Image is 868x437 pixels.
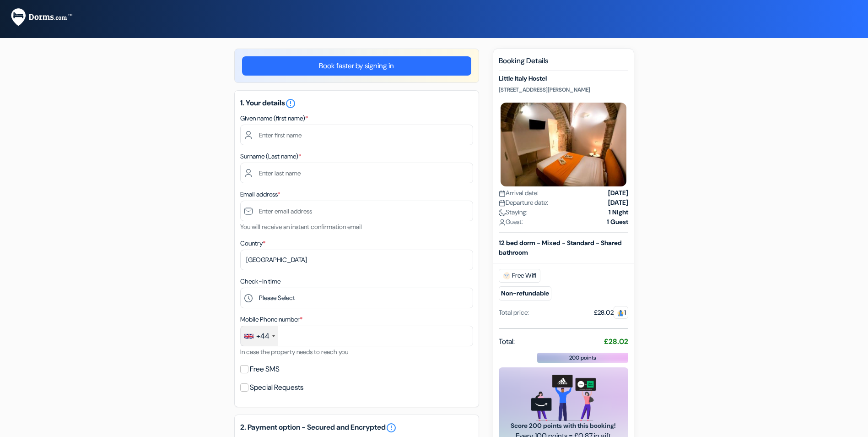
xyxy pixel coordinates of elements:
[499,190,506,197] img: calendar.svg
[499,219,506,226] img: user_icon.svg
[604,337,628,346] strong: £28.02
[499,86,628,93] p: [STREET_ADDRESS][PERSON_NAME]
[256,331,270,342] div: +44
[531,375,596,421] img: gift_card_hero_new.png
[240,201,473,221] input: Enter email address
[11,8,72,26] img: Dorms.com
[240,348,348,356] small: In case the property needs to reach you
[499,239,622,257] b: 12 bed dorm - Mixed - Standard - Shared bathroom
[250,363,280,376] label: Free SMS
[240,163,473,183] input: Enter last name
[607,217,628,227] strong: 1 Guest
[386,422,397,433] a: error_outline
[608,198,628,208] strong: [DATE]
[499,217,523,227] span: Guest:
[499,308,529,317] div: Total price:
[609,208,628,217] strong: 1 Night
[240,277,280,286] label: Check-in time
[569,354,596,362] span: 200 points
[240,125,473,145] input: Enter first name
[240,422,473,433] h5: 2. Payment option - Secured and Encrypted
[499,208,528,217] span: Staying:
[499,188,539,198] span: Arrival date:
[499,209,506,216] img: moon.svg
[241,326,278,346] div: United Kingdom: +44
[614,306,628,319] span: 1
[285,98,296,108] a: error_outline
[240,239,265,248] label: Country
[608,188,628,198] strong: [DATE]
[617,310,624,317] img: guest.svg
[250,381,303,394] label: Special Requests
[503,272,510,279] img: free_wifi.svg
[240,98,473,109] h5: 1. Your details
[240,114,308,123] label: Given name (first name)
[499,56,628,71] h5: Booking Details
[240,152,301,161] label: Surname (Last name)
[499,269,540,283] span: Free Wifi
[594,308,628,317] div: £28.02
[499,336,515,347] span: Total:
[499,198,548,208] span: Departure date:
[285,98,296,109] i: error_outline
[240,315,302,324] label: Mobile Phone number
[499,286,551,300] small: Non-refundable
[240,223,362,231] small: You will receive an instant confirmation email
[240,190,280,199] label: Email address
[499,200,506,207] img: calendar.svg
[510,421,617,431] span: Score 200 points with this booking!
[242,56,471,76] a: Book faster by signing in
[499,75,628,82] h5: Little Italy Hostel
